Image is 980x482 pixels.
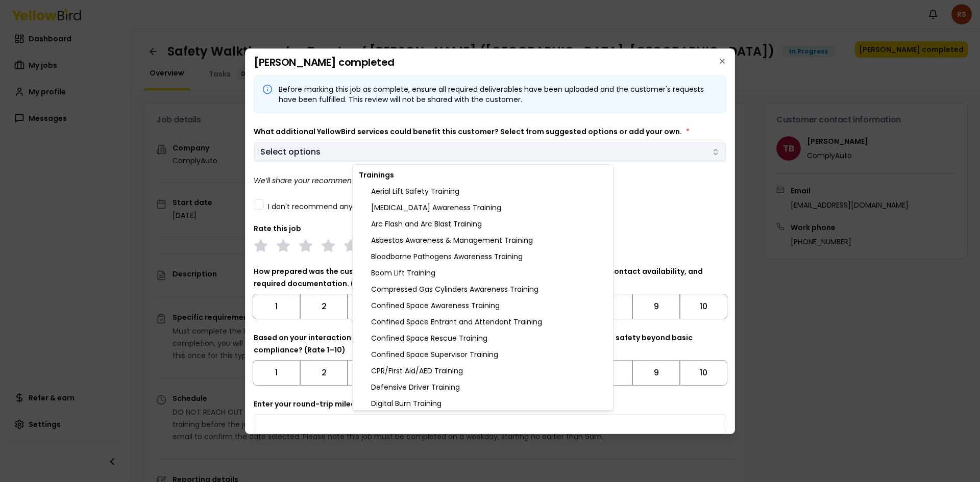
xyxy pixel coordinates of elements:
div: Confined Space Rescue Training [355,330,611,346]
div: Digital Burn Training [355,395,611,412]
div: Defensive Driver Training [355,379,611,395]
div: Confined Space Entrant and Attendant Training [355,314,611,330]
div: Asbestos Awareness & Management Training [355,232,611,248]
div: Arc Flash and Arc Blast Training [355,216,611,232]
div: Confined Space Awareness Training [355,297,611,314]
div: Bloodborne Pathogens Awareness Training [355,248,611,265]
div: Trainings [355,167,611,183]
div: [MEDICAL_DATA] Awareness Training [355,199,611,216]
div: Compressed Gas Cylinders Awareness Training [355,281,611,297]
div: Boom Lift Training [355,265,611,281]
div: CPR/First Aid/AED Training [355,363,611,379]
div: Aerial Lift Safety Training [355,183,611,199]
div: Confined Space Supervisor Training [355,346,611,363]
